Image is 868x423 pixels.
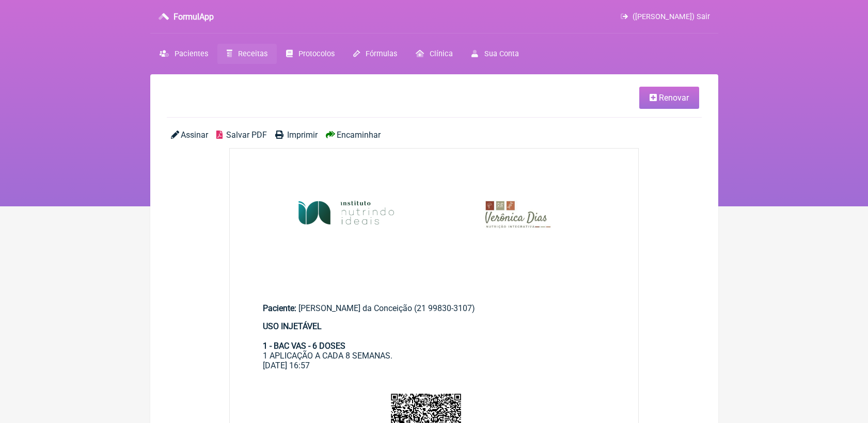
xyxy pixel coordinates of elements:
[287,130,318,140] span: Imprimir
[175,50,208,58] span: Pacientes
[633,12,710,21] span: ([PERSON_NAME]) Sair
[462,44,528,64] a: Sua Conta
[171,130,208,140] a: Assinar
[406,44,462,64] a: Clínica
[639,87,699,109] a: Renovar
[263,321,606,361] div: 1 APLICAÇÃO A CADA 8 SEMANAS.
[216,130,267,140] a: Salvar PDF
[366,50,397,58] span: Fórmulas
[181,130,208,140] span: Assinar
[150,44,217,64] a: Pacientes
[226,130,267,140] span: Salvar PDF
[263,361,606,370] div: [DATE] 16:57
[263,321,345,351] strong: USO INJETÁVEL 1 - BAC VAS - 6 DOSES
[344,44,406,64] a: Fórmulas
[659,93,689,103] span: Renovar
[275,130,318,140] a: Imprimir
[277,44,344,64] a: Protocolos
[217,44,277,64] a: Receitas
[230,149,639,285] img: rSewsjIQ7AAAAAAAMhDsAAAAAAAyEOwAAAAAADIQ7AAAAAAAMhDsAAAAAAAyEOwAAAAAADIQ7AAAAAAAMhDsAAAAAAAyEOwAA...
[263,303,296,313] span: Paciente:
[298,50,335,58] span: Protocolos
[263,303,606,313] div: [PERSON_NAME] da Conceição (21 99830-3107)
[326,130,381,140] a: Encaminhar
[337,130,381,140] span: Encaminhar
[430,50,453,58] span: Clínica
[621,12,709,21] a: ([PERSON_NAME]) Sair
[173,12,214,22] h3: FormulApp
[484,50,519,58] span: Sua Conta
[238,50,267,58] span: Receitas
